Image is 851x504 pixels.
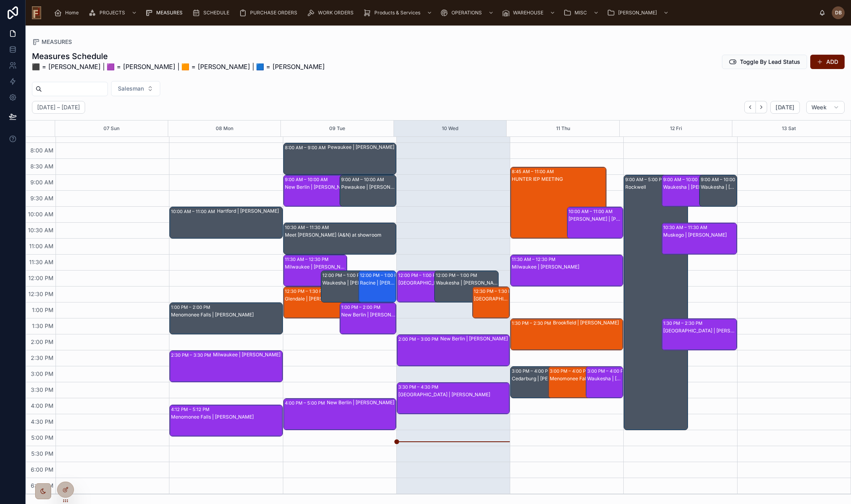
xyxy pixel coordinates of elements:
[156,10,183,16] span: MEASURES
[99,10,125,16] span: PROJECTS
[285,399,327,407] div: 4:00 PM – 5:00 PM
[285,264,347,270] div: Milwaukee | [PERSON_NAME]
[341,184,396,190] div: Pewaukee | [PERSON_NAME]
[250,10,297,16] span: PURCHASE ORDERS
[511,367,574,398] div: 3:00 PM – 4:00 PMCedarburg | [PERSON_NAME]
[29,466,56,473] span: 6:00 PM
[360,271,403,279] div: 12:00 PM – 1:00 PM
[26,275,56,281] span: 12:00 PM
[284,255,347,286] div: 11:30 AM – 12:30 PMMilwaukee | [PERSON_NAME]
[111,81,160,96] button: Select Button
[171,405,211,413] div: 4:12 PM – 5:12 PM
[285,287,328,295] div: 12:30 PM – 1:30 PM
[556,121,570,136] div: 11 Thu
[398,280,460,286] div: [GEOGRAPHIC_DATA] | Two Forty Corp.
[285,184,379,190] div: New Berlin | [PERSON_NAME]
[171,351,213,359] div: 2:30 PM – 3:30 PM
[65,10,79,16] span: Home
[806,101,845,114] button: Week
[170,207,282,238] div: 10:00 AM – 11:00 AMHartford | [PERSON_NAME]
[398,335,440,343] div: 2:00 PM – 3:00 PM
[512,264,622,270] div: Milwaukee | [PERSON_NAME]
[29,450,56,457] span: 5:30 PM
[26,211,56,217] span: 10:00 AM
[30,306,56,313] span: 1:00 PM
[436,271,479,279] div: 12:00 PM – 1:00 PM
[216,121,233,136] div: 08 Mon
[625,176,668,184] div: 9:00 AM – 5:00 PM
[550,376,612,382] div: Menomonee Falls | [PERSON_NAME]
[663,328,736,334] div: [GEOGRAPHIC_DATA] | [PERSON_NAME]
[782,121,796,136] div: 13 Sat
[28,195,56,202] span: 9:30 AM
[28,147,56,154] span: 8:00 AM
[217,208,282,214] div: Hartford | [PERSON_NAME]
[663,232,736,238] div: Muskego | [PERSON_NAME]
[340,175,396,206] div: 9:00 AM – 10:00 AMPewaukee | [PERSON_NAME]
[86,6,141,20] a: PROJECTS
[103,121,119,136] button: 07 Sun
[436,280,498,286] div: Waukesha | [PERSON_NAME]
[810,55,845,69] a: ADD
[550,367,592,375] div: 3:00 PM – 4:00 PM
[284,287,379,318] div: 12:30 PM – 1:30 PMGlendale | [PERSON_NAME]
[32,51,325,62] h1: Measures Schedule
[473,287,509,318] div: 12:30 PM – 1:30 PM[GEOGRAPHIC_DATA] | [PERSON_NAME]
[670,121,682,136] button: 12 Fri
[512,319,553,327] div: 1:30 PM – 2:30 PM
[442,121,458,136] button: 10 Wed
[29,418,56,425] span: 4:30 PM
[575,10,587,16] span: MISC
[304,6,359,20] a: WORK ORDERS
[604,6,673,20] a: [PERSON_NAME]
[511,167,606,238] div: 8:45 AM – 11:00 AMHUNTER IEP MEETING
[662,223,737,254] div: 10:30 AM – 11:30 AMMuskego | [PERSON_NAME]
[744,101,756,113] button: Back
[512,176,606,182] div: HUNTER IEP MEETING
[440,336,509,342] div: New Berlin | [PERSON_NAME]
[770,101,799,114] button: [DATE]
[624,175,688,430] div: 9:00 AM – 5:00 PMRockwell
[398,391,509,398] div: [GEOGRAPHIC_DATA] | [PERSON_NAME]
[811,104,827,111] span: Week
[143,6,188,20] a: MEASURES
[237,6,303,20] a: PURCHASE ORDERS
[48,4,819,22] div: scrollable content
[27,259,56,265] span: 11:30 AM
[340,303,396,334] div: 1:00 PM – 2:00 PMNew Berlin | [PERSON_NAME]
[28,163,56,170] span: 8:30 AM
[512,255,557,263] div: 11:30 AM – 12:30 PM
[30,322,56,329] span: 1:30 PM
[285,223,331,231] div: 10:30 AM – 11:30 AM
[29,482,56,489] span: 6:30 PM
[329,121,345,136] button: 09 Tue
[775,104,794,111] span: [DATE]
[29,386,56,393] span: 3:30 PM
[52,6,84,20] a: Home
[171,312,282,318] div: Menomonee Falls | [PERSON_NAME]
[171,303,212,311] div: 1:00 PM – 2:00 PM
[662,319,737,350] div: 1:30 PM – 2:30 PM[GEOGRAPHIC_DATA] | [PERSON_NAME]
[328,144,396,150] div: Pewaukee | [PERSON_NAME]
[285,144,328,152] div: 8:00 AM – 9:00 AM
[756,101,767,113] button: Next
[321,271,385,302] div: 12:00 PM – 1:00 PMWaukesha | [PERSON_NAME] & [PERSON_NAME]
[561,6,603,20] a: MISC
[701,184,736,190] div: Waukesha | [PERSON_NAME]
[511,319,623,350] div: 1:30 PM – 2:30 PMBrookfield | [PERSON_NAME]
[359,271,396,302] div: 12:00 PM – 1:00 PMRacine | [PERSON_NAME]
[451,10,482,16] span: OPERATIONS
[284,175,379,206] div: 9:00 AM – 10:00 AMNew Berlin | [PERSON_NAME]
[569,216,623,222] div: [PERSON_NAME] | [PERSON_NAME]
[663,176,708,184] div: 9:00 AM – 10:00 AM
[37,103,80,111] h2: [DATE] – [DATE]
[29,338,56,345] span: 2:00 PM
[511,255,623,286] div: 11:30 AM – 12:30 PMMilwaukee | [PERSON_NAME]
[322,280,384,286] div: Waukesha | [PERSON_NAME] & [PERSON_NAME]
[28,179,56,186] span: 9:00 AM
[285,232,396,238] div: Meet [PERSON_NAME] (A&N) at showroom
